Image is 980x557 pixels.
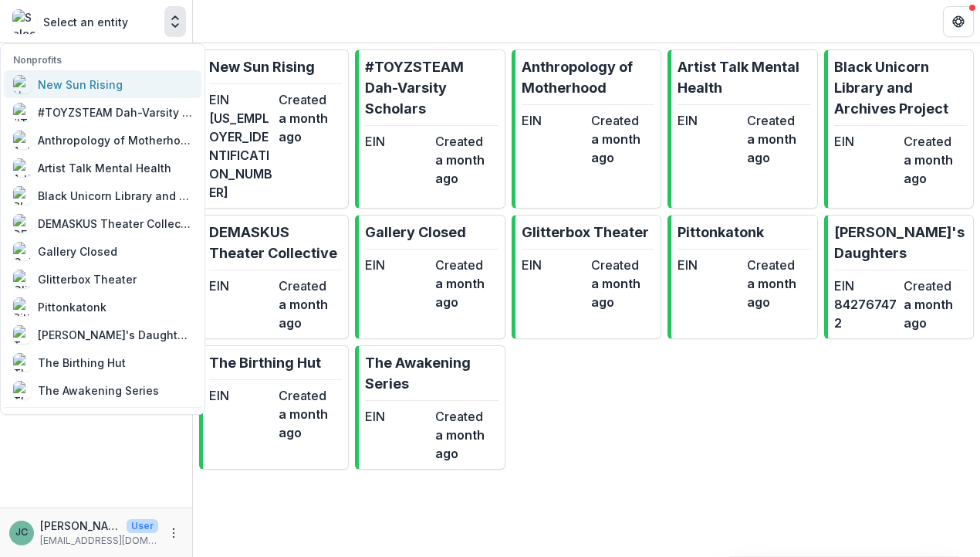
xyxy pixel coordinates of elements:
a: PittonkatonkEINCreateda month ago [667,215,817,339]
button: More [164,524,183,542]
p: Gallery Closed [365,222,466,243]
dt: EIN [365,256,428,274]
dt: Created [904,277,967,295]
dt: EIN [209,386,272,405]
dd: a month ago [747,274,810,311]
a: Artist Talk Mental HealthEINCreateda month ago [667,49,817,209]
dd: a month ago [904,151,967,188]
a: Black Unicorn Library and Archives ProjectEINCreateda month ago [824,49,974,209]
p: The Awakening Series [365,352,498,394]
p: User [127,519,158,533]
dt: EIN [522,111,585,130]
dt: Created [279,90,342,109]
dd: a month ago [279,295,342,332]
p: The Birthing Hut [209,352,321,373]
a: [PERSON_NAME]'s DaughtersEIN842767472Createda month ago [824,215,974,339]
p: #TOYZSTEAM Dah-Varsity Scholars [365,56,498,119]
p: New Sun Rising [209,56,315,77]
dd: a month ago [591,130,654,167]
dt: EIN [834,132,897,151]
dt: EIN [522,256,585,274]
p: DEMASKUS Theater Collective [209,222,342,263]
dt: Created [904,132,967,151]
p: [PERSON_NAME] [40,518,120,534]
a: DEMASKUS Theater CollectiveEINCreateda month ago [199,215,349,339]
dt: EIN [834,277,897,295]
a: The Birthing HutEINCreateda month ago [199,345,349,470]
dd: a month ago [435,274,498,311]
a: The Awakening SeriesEINCreateda month ago [355,345,505,470]
p: [EMAIL_ADDRESS][DOMAIN_NAME] [40,534,158,548]
dt: Created [747,256,810,274]
dt: Created [279,277,342,295]
dd: a month ago [435,151,498,188]
a: Anthropology of MotherhoodEINCreateda month ago [512,49,661,209]
a: Gallery ClosedEINCreateda month ago [355,215,505,339]
p: Select an entity [43,14,128,30]
button: Open entity switcher [164,6,186,37]
p: Glitterbox Theater [522,222,649,243]
dt: Created [435,256,498,274]
dd: a month ago [435,426,498,463]
dd: [US_EMPLOYER_IDENTIFICATION_NUMBER] [209,109,272,202]
dt: EIN [365,407,428,426]
dt: Created [747,111,810,130]
dt: EIN [365,132,428,151]
a: #TOYZSTEAM Dah-Varsity ScholarsEINCreateda month ago [355,49,505,209]
dt: EIN [209,277,272,295]
dd: a month ago [279,109,342,146]
dd: 842767472 [834,295,897,332]
dd: a month ago [279,405,342,442]
dd: a month ago [747,130,810,167]
button: Get Help [943,6,974,37]
dt: Created [435,407,498,426]
div: Judi Costanza [15,528,28,538]
p: Black Unicorn Library and Archives Project [834,56,967,119]
dt: Created [279,386,342,405]
a: Glitterbox TheaterEINCreateda month ago [512,215,661,339]
dt: Created [435,132,498,151]
dt: EIN [209,90,272,109]
dt: Created [591,111,654,130]
p: Artist Talk Mental Health [678,56,810,98]
a: New Sun RisingEIN[US_EMPLOYER_IDENTIFICATION_NUMBER]Createda month ago [199,49,349,209]
p: Pittonkatonk [678,222,764,243]
dt: EIN [678,256,741,274]
img: Select an entity [12,9,37,34]
p: [PERSON_NAME]'s Daughters [834,222,967,263]
dd: a month ago [904,295,967,332]
dt: Created [591,256,654,274]
p: Anthropology of Motherhood [522,56,654,98]
dt: EIN [678,111,741,130]
dd: a month ago [591,274,654,311]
